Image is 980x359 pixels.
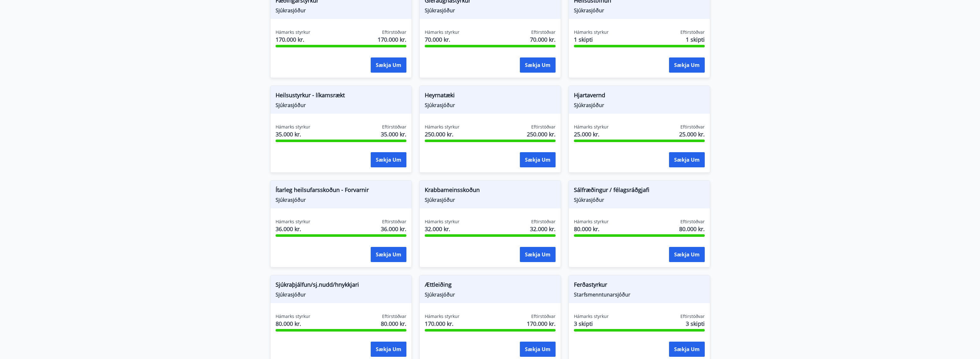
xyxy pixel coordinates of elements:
span: Sjúkrasjóður [574,196,705,203]
span: Sjúkrasjóður [425,7,556,14]
span: Sjúkrasjóður [276,7,406,14]
span: Eftirstöðvar [382,313,406,320]
span: 70.000 kr. [530,35,556,44]
span: Hámarks styrkur [425,124,460,130]
span: 250.000 kr. [425,130,460,138]
span: Hámarks styrkur [574,218,609,225]
span: 170.000 kr. [378,35,406,44]
span: Sjúkrasjóður [276,196,406,203]
span: 35.000 kr. [381,130,406,138]
span: Heilsustyrkur - líkamsrækt [276,91,406,102]
span: Hámarks styrkur [425,29,460,35]
span: 25.000 kr. [574,130,609,138]
span: Hámarks styrkur [425,313,460,320]
span: 3 skipti [574,320,609,328]
span: 35.000 kr. [276,130,310,138]
span: Eftirstöðvar [531,29,556,35]
span: Eftirstöðvar [680,313,705,320]
span: Sjúkrasjóður [574,102,705,109]
span: Eftirstöðvar [382,29,406,35]
span: Eftirstöðvar [680,124,705,130]
span: Eftirstöðvar [680,218,705,225]
span: 36.000 kr. [381,225,406,233]
span: Hjartavernd [574,91,705,102]
span: 80.000 kr. [381,320,406,328]
span: 250.000 kr. [527,130,556,138]
span: 170.000 kr. [425,320,460,328]
span: 80.000 kr. [679,225,705,233]
span: Hámarks styrkur [276,313,310,320]
button: Sækja um [669,247,705,262]
button: Sækja um [520,247,556,262]
button: Sækja um [371,57,406,73]
span: Sjúkrasjóður [425,196,556,203]
span: Eftirstöðvar [531,218,556,225]
button: Sækja um [520,57,556,73]
span: Sjúkrasjóður [574,7,705,14]
span: Sjúkrasjóður [276,102,406,109]
span: Krabbameinsskoðun [425,186,556,196]
button: Sækja um [520,342,556,357]
button: Sækja um [669,57,705,73]
button: Sækja um [371,152,406,167]
span: 36.000 kr. [276,225,310,233]
span: Sjúkraþjálfun/sj.nudd/hnykkjari [276,280,406,291]
span: Hámarks styrkur [425,218,460,225]
button: Sækja um [371,247,406,262]
span: Eftirstöðvar [680,29,705,35]
span: Sjúkrasjóður [425,291,556,298]
span: Hámarks styrkur [276,124,310,130]
span: 80.000 kr. [574,225,609,233]
span: Hámarks styrkur [276,29,310,35]
button: Sækja um [371,342,406,357]
span: Eftirstöðvar [382,124,406,130]
span: 3 skipti [686,320,705,328]
span: 170.000 kr. [276,35,310,44]
span: Ítarleg heilsufarsskoðun - Forvarnir [276,186,406,196]
span: 25.000 kr. [679,130,705,138]
button: Sækja um [520,152,556,167]
span: 32.000 kr. [425,225,460,233]
span: 70.000 kr. [425,35,460,44]
span: Hámarks styrkur [574,29,609,35]
span: Eftirstöðvar [531,124,556,130]
span: Ættleiðing [425,280,556,291]
span: Eftirstöðvar [531,313,556,320]
span: 80.000 kr. [276,320,310,328]
span: Sjúkrasjóður [425,102,556,109]
span: 170.000 kr. [527,320,556,328]
span: Hámarks styrkur [276,218,310,225]
span: 1 skipti [686,35,705,44]
span: 32.000 kr. [530,225,556,233]
span: Heyrnatæki [425,91,556,102]
span: Sálfræðingur / félagsráðgjafi [574,186,705,196]
span: Hámarks styrkur [574,124,609,130]
span: Starfsmenntunarsjóður [574,291,705,298]
span: Sjúkrasjóður [276,291,406,298]
span: Hámarks styrkur [574,313,609,320]
span: Ferðastyrkur [574,280,705,291]
button: Sækja um [669,342,705,357]
button: Sækja um [669,152,705,167]
span: Eftirstöðvar [382,218,406,225]
span: 1 skipti [574,35,609,44]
